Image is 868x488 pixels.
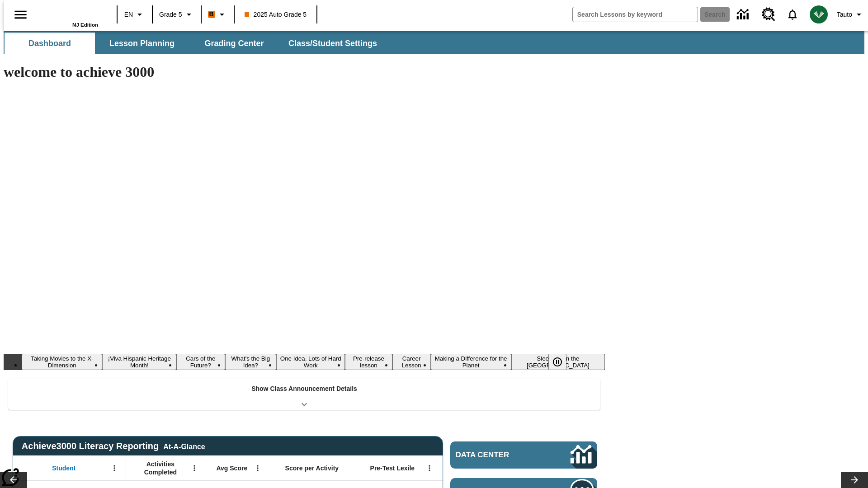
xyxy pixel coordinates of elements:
a: Resource Center, Will open in new tab [756,2,781,27]
a: Home [39,4,98,22]
span: NJ Edition [72,22,98,28]
button: Language: EN, Select a language [120,6,149,23]
button: Class/Student Settings [281,33,384,54]
button: Select a new avatar [804,3,833,26]
div: Show Class Announcement Details [8,379,600,410]
img: avatar image [810,5,828,23]
span: Activities Completed [131,460,190,476]
span: EN [124,10,133,19]
div: Home [39,3,98,28]
div: At-A-Glance [163,441,205,451]
button: Slide 1 Taking Movies to the X-Dimension [22,354,102,370]
span: Pre-Test Lexile [370,464,415,472]
span: Tauto [837,10,852,19]
input: search field [573,7,698,22]
button: Lesson carousel, Next [841,472,868,488]
button: Open Menu [108,461,121,475]
span: B [209,9,214,20]
div: SubNavbar [4,31,864,54]
button: Boost Class color is orange. Change class color [204,6,231,23]
button: Open Menu [188,461,201,475]
span: Avg Score [216,464,247,472]
button: Dashboard [5,33,95,54]
p: Show Class Announcement Details [251,384,357,394]
h1: welcome to achieve 3000 [4,64,605,80]
a: Data Center [450,441,597,469]
button: Slide 9 Sleepless in the Animal Kingdom [511,354,605,370]
a: Data Center [731,2,756,27]
span: Data Center [456,450,540,460]
span: 2025 Auto Grade 5 [245,10,307,19]
button: Slide 5 One Idea, Lots of Hard Work [276,354,345,370]
span: Score per Activity [285,464,339,472]
button: Open Menu [423,461,436,475]
button: Grade: Grade 5, Select a grade [156,6,198,23]
button: Slide 7 Career Lesson [392,354,431,370]
span: Student [52,464,75,472]
button: Slide 4 What's the Big Idea? [225,354,277,370]
div: Pause [548,354,576,370]
div: SubNavbar [4,33,385,54]
button: Slide 8 Making a Difference for the Planet [431,354,511,370]
button: Open side menu [7,1,34,28]
button: Open Menu [251,461,264,475]
button: Lesson Planning [97,33,187,54]
button: Slide 6 Pre-release lesson [345,354,392,370]
button: Slide 2 ¡Viva Hispanic Heritage Month! [102,354,176,370]
button: Pause [548,354,566,370]
button: Profile/Settings [833,6,868,23]
span: Achieve3000 Literacy Reporting [22,441,205,451]
button: Slide 3 Cars of the Future? [176,354,225,370]
span: Grade 5 [159,10,182,19]
a: Notifications [781,3,804,26]
button: Grading Center [189,33,279,54]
